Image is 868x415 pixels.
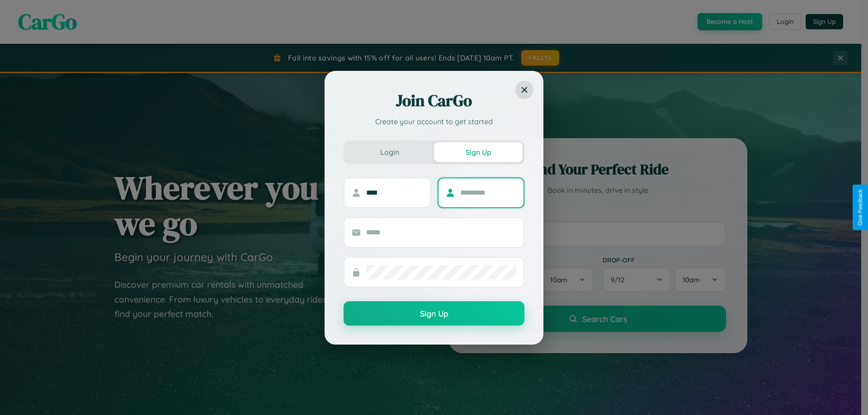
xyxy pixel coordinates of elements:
[344,116,524,127] p: Create your account to get started
[345,142,434,162] button: Login
[344,301,524,326] button: Sign Up
[434,142,523,162] button: Sign Up
[344,90,524,112] h2: Join CarGo
[857,189,863,226] div: Give Feedback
